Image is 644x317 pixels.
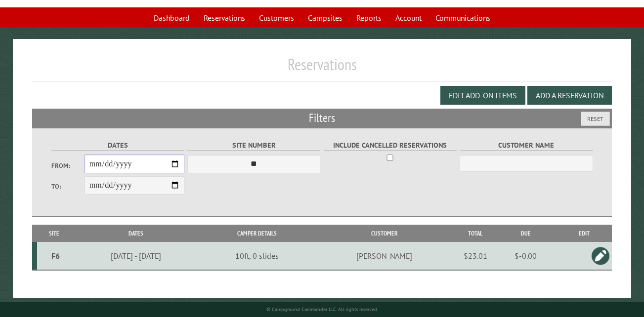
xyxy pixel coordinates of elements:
[350,8,387,27] a: Reports
[495,225,557,242] th: Due
[313,242,456,270] td: [PERSON_NAME]
[51,140,184,151] label: Dates
[148,8,196,27] a: Dashboard
[32,109,612,127] h2: Filters
[527,86,612,105] button: Add a Reservation
[32,55,612,82] h1: Reservations
[389,8,428,27] a: Account
[266,306,378,313] small: © Campground Commander LLC. All rights reserved.
[313,225,456,242] th: Customer
[201,225,313,242] th: Camper Details
[456,225,495,242] th: Total
[324,140,457,151] label: Include Cancelled Reservations
[495,242,557,270] td: $-0.00
[198,8,251,27] a: Reservations
[440,86,525,105] button: Edit Add-on Items
[73,251,199,261] div: [DATE] - [DATE]
[581,112,610,126] button: Reset
[187,140,320,151] label: Site Number
[302,8,348,27] a: Campsites
[557,225,612,242] th: Edit
[41,251,70,261] div: F6
[253,8,300,27] a: Customers
[429,8,496,27] a: Communications
[456,242,495,270] td: $23.01
[51,182,85,191] label: To:
[37,225,71,242] th: Site
[51,161,85,170] label: From:
[201,242,313,270] td: 10ft, 0 slides
[71,225,201,242] th: Dates
[460,140,593,151] label: Customer Name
